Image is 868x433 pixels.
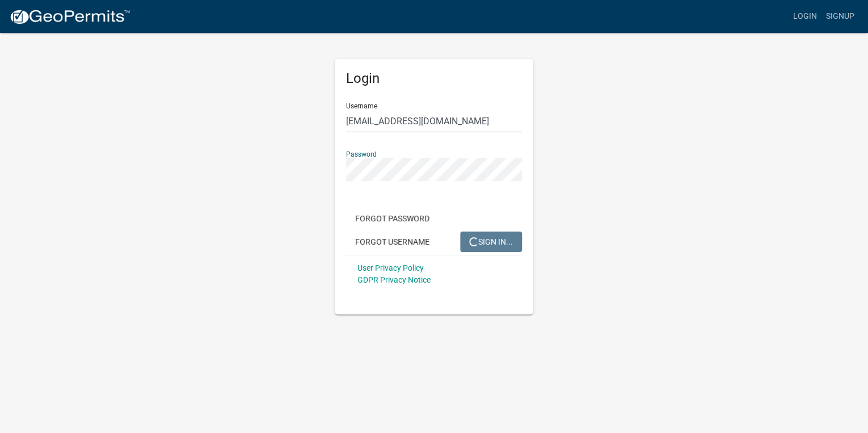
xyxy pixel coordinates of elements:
[357,263,424,272] a: User Privacy Policy
[460,232,522,252] button: SIGN IN...
[469,237,513,246] span: SIGN IN...
[821,6,859,27] a: Signup
[789,6,821,27] a: Login
[346,232,439,252] button: Forgot Username
[346,70,522,87] h5: Login
[346,208,439,229] button: Forgot Password
[357,275,431,284] a: GDPR Privacy Notice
